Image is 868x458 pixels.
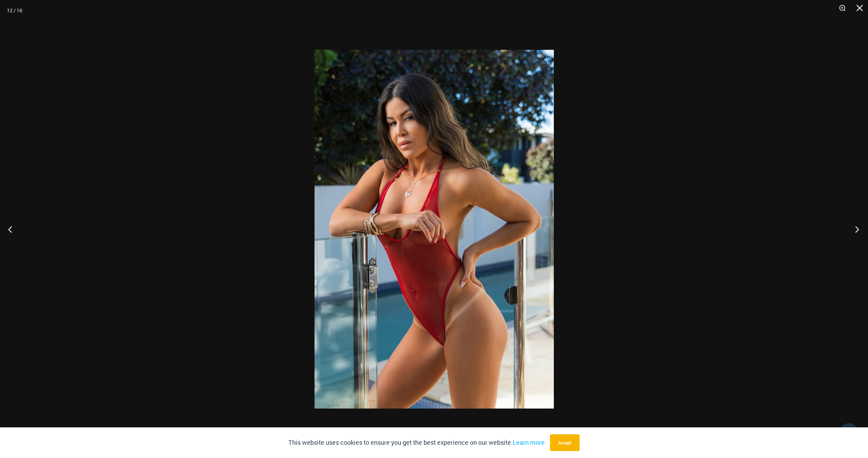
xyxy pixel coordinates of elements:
[550,434,580,451] button: Accept
[315,50,554,409] img: Summer Storm Red 8019 One Piece 05
[288,437,545,448] p: This website uses cookies to ensure you get the best experience on our website.
[513,438,545,447] a: Learn more
[7,5,22,16] div: 12 / 16
[842,212,868,247] button: Next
